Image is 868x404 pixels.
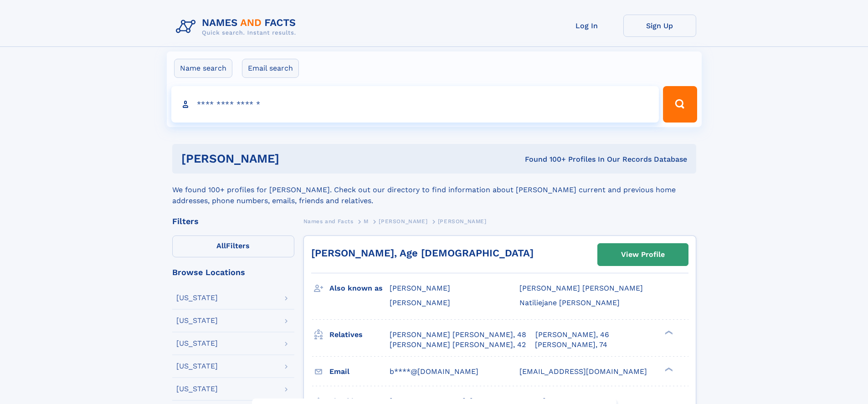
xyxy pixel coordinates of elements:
div: [US_STATE] [176,340,218,347]
div: [US_STATE] [176,385,218,393]
button: Search Button [663,86,697,123]
a: [PERSON_NAME] [PERSON_NAME], 42 [390,340,526,350]
a: [PERSON_NAME] [PERSON_NAME], 48 [390,330,526,340]
a: [PERSON_NAME], Age [DEMOGRAPHIC_DATA] [311,247,534,259]
div: Browse Locations [172,268,294,276]
a: Sign Up [623,15,696,37]
a: View Profile [598,244,688,266]
div: View Profile [621,244,665,265]
img: Logo Names and Facts [172,15,303,39]
div: ❯ [663,329,673,335]
div: [US_STATE] [176,294,218,302]
span: [PERSON_NAME] [390,284,450,292]
span: Natiliejane [PERSON_NAME] [519,298,620,307]
span: [PERSON_NAME] [390,298,450,307]
h3: Also known as [329,281,390,296]
div: Filters [172,217,294,225]
a: Names and Facts [303,215,354,227]
div: ❯ [663,366,673,372]
div: We found 100+ profiles for [PERSON_NAME]. Check out our directory to find information about [PERS... [172,174,696,206]
a: Log In [550,15,623,37]
span: [EMAIL_ADDRESS][DOMAIN_NAME] [519,367,647,376]
div: [US_STATE] [176,317,218,324]
h3: Email [329,364,390,379]
a: [PERSON_NAME] [379,215,427,227]
h3: Relatives [329,327,390,343]
span: [PERSON_NAME] [379,218,427,225]
input: search input [171,86,659,123]
span: [PERSON_NAME] [PERSON_NAME] [519,284,643,292]
a: [PERSON_NAME], 74 [535,340,607,350]
span: M [364,218,369,225]
label: Name search [174,59,232,78]
div: Found 100+ Profiles In Our Records Database [402,154,687,164]
a: [PERSON_NAME], 46 [535,330,609,340]
a: M [364,215,369,227]
div: [US_STATE] [176,363,218,370]
label: Filters [172,235,294,257]
span: All [216,241,226,250]
span: [PERSON_NAME] [438,218,487,225]
h1: [PERSON_NAME] [181,153,402,164]
label: Email search [242,59,299,78]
